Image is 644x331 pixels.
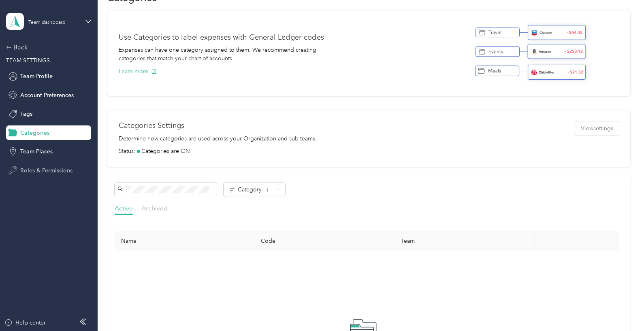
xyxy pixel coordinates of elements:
[115,231,255,251] th: Name
[238,186,273,193] span: Category
[6,57,50,64] span: TEAM SETTINGS
[266,186,269,193] span: ↓
[181,147,190,155] span: ON
[4,318,46,327] button: Help center
[575,121,619,136] button: Viewsettings
[119,121,317,130] h1: Categories Settings
[119,134,317,143] p: Determine how categories are used across your Organization and sub-teams.
[395,231,535,251] th: Team
[20,166,73,175] span: Roles & Permissions
[475,22,591,85] img: Categories banner
[115,204,133,212] span: Active
[20,91,74,100] span: Account Preferences
[119,33,324,42] h1: Use Categories to label expenses with General Ledger codes
[20,110,32,118] span: Tags
[119,147,135,155] span: Status:
[599,286,644,331] iframe: Everlance-gr Chat Button Frame
[254,231,395,251] th: Code
[20,129,49,137] span: Categories
[6,42,87,52] div: Back
[20,147,53,156] span: Team Places
[20,72,53,81] span: Team Profile
[119,46,340,63] p: Expenses can have one category assigned to them. We recommend creating categories that match your...
[28,20,66,25] div: Team dashboard
[119,67,157,76] button: Learn more
[141,204,168,212] span: Archived
[141,147,179,155] span: Categories are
